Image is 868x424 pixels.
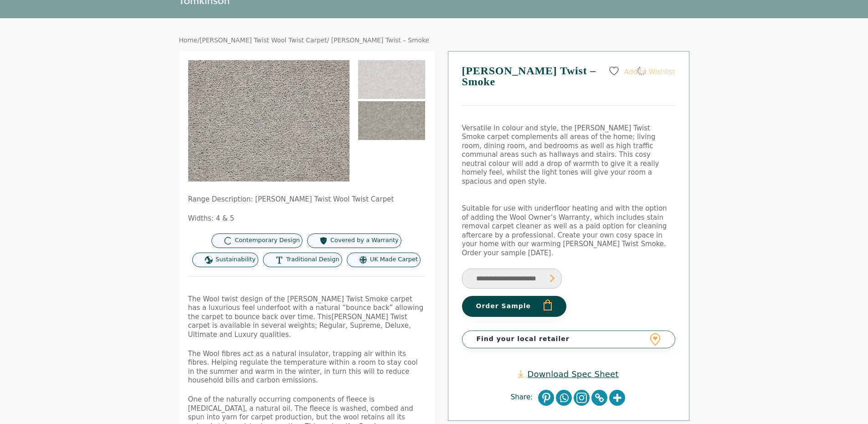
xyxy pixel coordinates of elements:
[330,237,399,244] span: Covered by a Warranty
[511,393,537,402] span: Share:
[462,331,675,348] a: Find your local retailer
[462,65,675,106] h1: [PERSON_NAME] Twist – Smoke
[200,36,327,44] a: [PERSON_NAME] Twist Wool Twist Carpet
[462,204,675,258] p: Suitable for use with underfloor heating and with the option of adding the Wool Owner’s Warranty,...
[574,390,590,406] a: Instagram
[286,256,339,264] span: Traditional Design
[609,390,625,406] a: More
[608,65,675,77] a: Add to Wishlist
[188,195,425,204] p: Range Description: [PERSON_NAME] Twist Wool Twist Carpet
[358,60,425,99] img: Tomkinson Twist Smoke
[591,390,607,406] a: Copy Link
[462,124,675,186] p: Versatile in colour and style, the [PERSON_NAME] Twist Smoke carpet complements all areas of the ...
[462,296,566,317] button: Order Sample
[188,295,425,340] p: The Wool twist design of the [PERSON_NAME] Twist Smoke carpet has a luxurious feel underfoot with...
[235,237,300,244] span: Contemporary Design
[188,350,425,385] p: The Wool fibres act as a natural insulator, trapping air within its fibres. Helping regulate the ...
[358,101,425,140] img: Tomkinson Twist Smoke
[370,256,418,264] span: UK Made Carpet
[624,67,675,76] span: Add to Wishlist
[179,36,689,45] nav: Breadcrumb
[556,390,572,406] a: Whatsapp
[216,256,256,264] span: Sustainability
[518,369,618,379] a: Download Spec Sheet
[179,36,198,44] a: Home
[538,390,554,406] a: Pinterest
[188,313,411,339] span: [PERSON_NAME] Twist carpet is available in several weights; Regular, Supreme, Deluxe, Ultimate an...
[188,214,425,223] p: Widths: 4 & 5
